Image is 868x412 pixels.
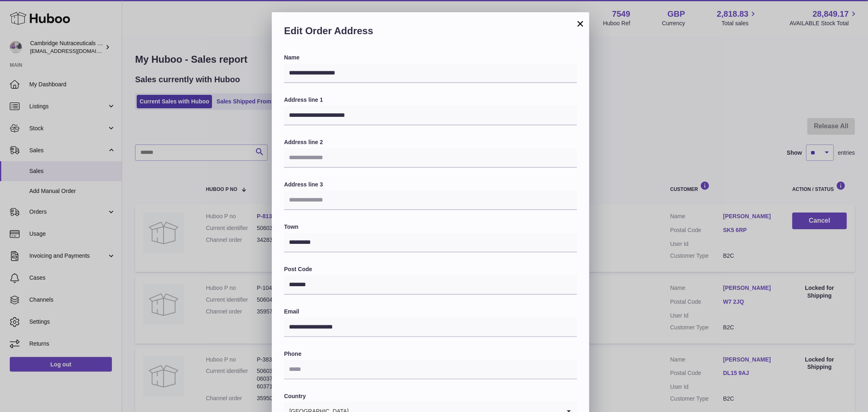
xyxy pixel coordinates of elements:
label: Town [284,223,577,231]
label: Post Code [284,265,577,273]
label: Address line 3 [284,181,577,188]
label: Address line 2 [284,138,577,146]
label: Name [284,54,577,61]
h2: Edit Order Address [284,24,577,42]
label: Phone [284,350,577,358]
label: Email [284,308,577,316]
label: Country [284,392,577,400]
button: × [575,19,585,28]
label: Address line 1 [284,96,577,104]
